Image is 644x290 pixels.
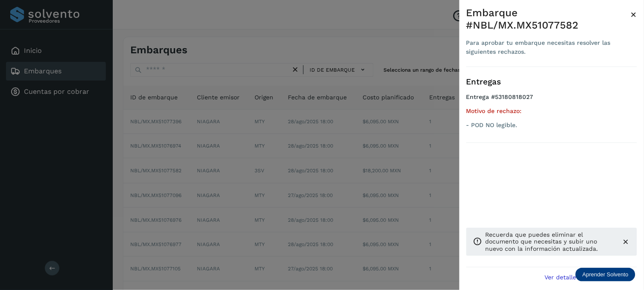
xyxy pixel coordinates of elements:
[631,7,637,22] button: Close
[486,231,615,252] p: Recuerda que puedes eliminar el documento que necesitas y subir uno nuevo con la información actu...
[545,274,618,280] span: Ver detalle de embarque
[466,38,631,56] div: Para aprobar tu embarque necesitas resolver las siguientes rechazos.
[466,93,637,107] h4: Entrega #53180818027
[466,107,637,115] h5: Motivo de rechazo:
[466,122,637,129] p: - POD NO legible.
[540,267,637,287] button: Ver detalle de embarque
[631,9,637,20] span: ×
[466,7,631,32] div: Embarque #NBL/MX.MX51077582
[466,77,637,87] h3: Entregas
[583,271,629,278] p: Aprender Solvento
[576,268,635,281] div: Aprender Solvento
